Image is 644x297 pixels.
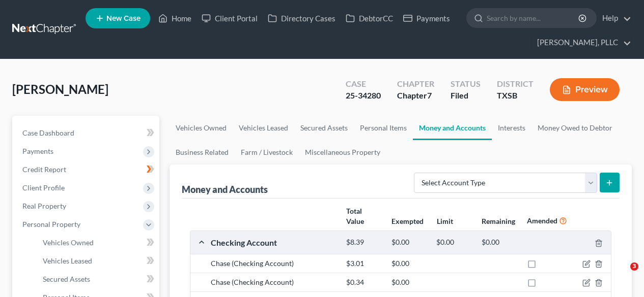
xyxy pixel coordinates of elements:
span: Credit Report [22,165,66,174]
div: $8.39 [341,238,386,247]
a: Secured Assets [35,270,159,288]
div: Chase (Checking Account) [206,277,341,287]
iframe: Intercom live chat [609,262,634,287]
div: Filed [451,90,481,102]
span: 3 [630,262,638,271]
div: $0.34 [341,277,386,287]
a: Interests [492,116,531,140]
button: Preview [550,78,620,101]
div: 25-34280 [346,90,381,102]
div: $0.00 [386,277,432,287]
a: Client Portal [197,9,263,27]
a: Money and Accounts [413,116,492,140]
span: Client Profile [22,183,65,192]
div: Chapter [397,90,434,102]
strong: Amended [527,216,557,225]
div: Checking Account [206,237,341,248]
div: $3.01 [341,258,386,269]
input: Search by name... [487,9,580,27]
div: District [497,78,534,90]
a: Payments [398,9,455,27]
a: DebtorCC [341,9,398,27]
strong: Exempted [391,217,424,225]
div: $0.00 [386,238,432,247]
a: Vehicles Owned [170,116,233,140]
a: Miscellaneous Property [299,140,386,164]
a: Personal Items [354,116,413,140]
div: Chase (Checking Account) [206,258,341,269]
a: Credit Report [14,160,159,179]
a: Help [597,9,631,27]
a: Vehicles Owned [35,234,159,252]
a: Farm / Livestock [235,140,299,164]
div: TXSB [497,90,534,102]
div: Status [451,78,481,90]
strong: Remaining [482,217,515,225]
a: Business Related [170,140,235,164]
span: Real Property [22,202,66,210]
span: 7 [427,90,432,100]
span: Vehicles Owned [43,238,94,247]
a: Vehicles Leased [233,116,294,140]
div: Case [346,78,381,90]
div: $0.00 [386,258,432,269]
div: Chapter [397,78,434,90]
a: Secured Assets [294,116,354,140]
a: Directory Cases [263,9,341,27]
div: $0.00 [431,238,477,247]
a: Home [153,9,197,27]
a: [PERSON_NAME], PLLC [532,34,631,52]
strong: Total Value [346,207,364,225]
a: Case Dashboard [14,124,159,142]
span: Secured Assets [43,275,90,283]
strong: Limit [437,217,453,225]
a: Money Owed to Debtor [531,116,619,140]
span: Personal Property [22,220,80,228]
span: Case Dashboard [22,128,74,137]
a: Vehicles Leased [35,252,159,270]
span: Vehicles Leased [43,256,92,265]
div: Money and Accounts [182,183,268,195]
span: New Case [106,15,141,22]
span: Payments [22,147,53,155]
span: [PERSON_NAME] [12,82,108,96]
div: $0.00 [477,238,522,247]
